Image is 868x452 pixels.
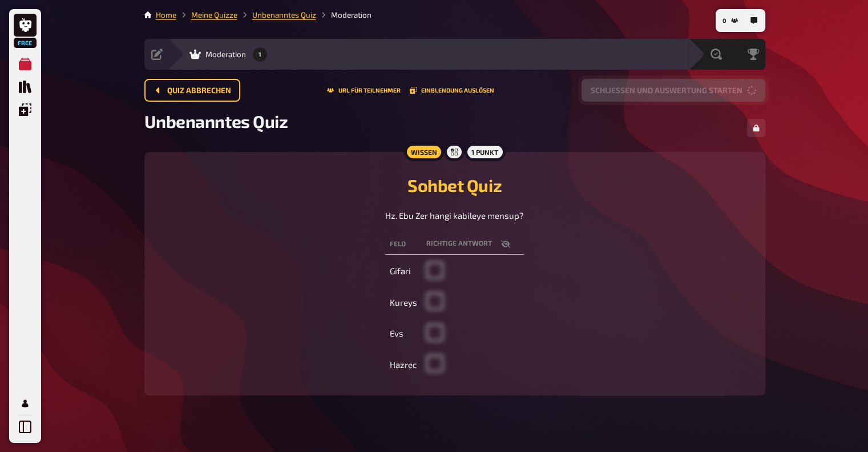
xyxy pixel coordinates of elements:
td: Hazrec [385,350,422,379]
a: Meine Quizze [14,53,37,75]
a: Einblendungen [14,98,37,121]
span: Quiz abbrechen [167,87,231,95]
button: 1 [251,45,269,63]
li: Unbenanntes Quiz [237,9,316,21]
li: Home [156,9,176,21]
td: Gifari [385,257,422,286]
span: 0 [722,18,726,24]
span: Free [15,39,35,46]
button: Quiz abbrechen [144,79,240,102]
a: Meine Quizze [191,10,237,19]
span: Moderation [205,50,246,59]
button: URL für Teilnehmer [327,87,401,94]
div: 1 Punkt [465,143,505,161]
a: Mein Konto [14,392,37,415]
button: 0 [718,11,742,30]
li: Meine Quizze [176,9,237,21]
button: Schließen und Auswertung starten [582,79,765,102]
a: Quiz Sammlung [14,75,37,98]
button: Einblendung auslösen [410,87,494,94]
span: Hz. Ebu Zer hangi kabileye mensup? [385,210,524,221]
a: Unbenanntes Quiz [252,10,316,19]
td: Evs [385,319,422,349]
td: Kureys [385,288,422,317]
th: Feld [385,234,422,255]
span: 1 [259,51,261,58]
h2: Sohbet Quiz [158,175,752,195]
li: Moderation [316,9,372,21]
span: Unbenanntes Quiz [144,111,288,131]
a: Home [156,10,176,19]
th: Richtige Antwort [422,234,524,255]
div: Wissen [403,143,443,161]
